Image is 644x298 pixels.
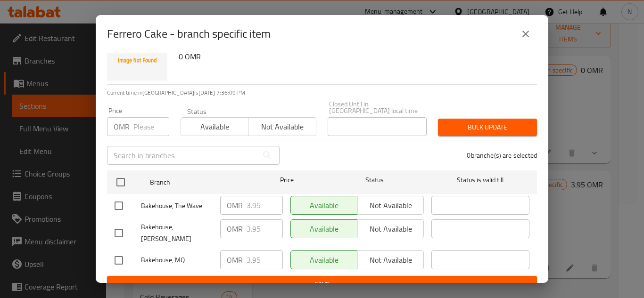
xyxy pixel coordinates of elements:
span: Status [326,174,424,186]
input: Please enter price [133,117,169,136]
input: Search in branches [107,146,258,165]
span: Branch [150,177,248,188]
button: Bulk update [438,119,537,136]
input: Please enter price [247,219,283,238]
button: Available [181,117,248,136]
span: Bakehouse, The Wave [141,200,213,212]
span: Save [115,279,529,290]
span: Bakehouse, [PERSON_NAME] [141,221,213,245]
button: close [514,23,537,45]
p: OMR [227,254,243,266]
input: Please enter price [247,250,283,269]
span: Not available [252,120,312,134]
p: OMR [227,200,243,211]
span: Price [256,174,318,186]
span: Bulk update [446,121,529,133]
button: Save [107,276,537,293]
button: Not available [248,117,316,136]
span: Available [185,120,245,134]
input: Please enter price [247,196,283,215]
span: Status is valid till [431,174,529,186]
p: OMR [114,121,130,132]
p: 0 branche(s) are selected [467,151,537,160]
span: Bakehouse, MQ [141,254,213,266]
p: OMR [227,223,243,234]
h2: Ferrero Cake - branch specific item [107,26,271,41]
p: Current time in [GEOGRAPHIC_DATA] is [DATE] 7:36:09 PM [107,89,537,97]
h6: 0 OMR [179,50,529,63]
